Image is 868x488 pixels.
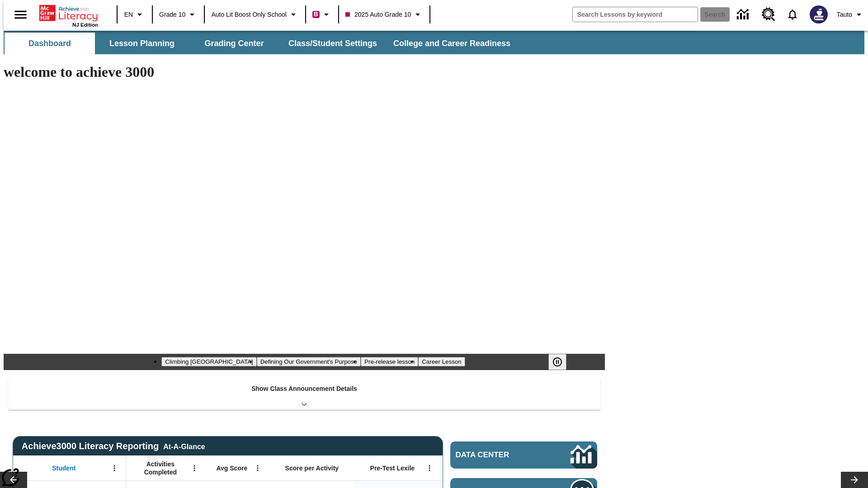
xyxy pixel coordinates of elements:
[361,357,418,366] button: Slide 3 Pre-release lesson
[156,6,201,23] button: Grade: Grade 10, Select a grade
[216,464,247,472] span: Avg Score
[211,10,287,19] span: Auto Lit Boost only School
[781,3,804,26] a: Notifications
[418,357,465,366] button: Slide 4 Career Lesson
[39,4,98,22] a: Home
[8,379,600,410] div: Show Class Announcement Details
[52,464,75,472] span: Student
[370,464,415,472] span: Pre-Test Lexile
[281,33,384,54] button: Class/Student Settings
[731,2,756,27] a: Data Center
[97,33,187,54] button: Lesson Planning
[22,441,205,451] span: Achieve3000 Literacy Reporting
[4,64,605,80] h1: welcome to achieve 3000
[345,10,411,19] span: 2025 Auto Grade 10
[309,6,335,23] button: Boost Class color is violet red. Change class color
[285,464,339,472] span: Score per Activity
[4,33,519,54] div: SubNavbar
[456,450,540,460] span: Data Center
[386,33,518,54] button: College and Career Readiness
[257,357,361,366] button: Slide 2 Defining Our Government's Purpose
[161,357,256,366] button: Slide 1 Climbing Mount Tai
[833,6,868,23] button: Profile/Settings
[548,354,576,370] div: Pause
[251,461,264,475] button: Open Menu
[120,6,149,23] button: Language: EN, Select a language
[5,33,95,54] button: Dashboard
[573,7,698,22] input: search field
[7,1,34,28] button: Open side menu
[159,10,185,19] span: Grade 10
[72,22,98,28] span: NJ Edition
[4,31,864,54] div: SubNavbar
[548,354,566,370] button: Pause
[756,2,781,27] a: Resource Center, Will open in new tab
[804,3,833,26] button: Select a new avatar
[108,461,121,475] button: Open Menu
[450,441,597,469] a: Data Center
[810,5,828,23] img: Avatar
[131,460,190,476] span: Activities Completed
[39,3,98,28] div: Home
[251,384,357,394] p: Show Class Announcement Details
[837,10,852,19] span: Tauto
[342,6,427,23] button: Class: 2025 Auto Grade 10, Select your class
[423,461,436,475] button: Open Menu
[208,6,302,23] button: School: Auto Lit Boost only School, Select your school
[314,9,318,20] span: B
[841,472,868,488] button: Lesson carousel, Next
[124,10,133,19] span: EN
[188,461,201,475] button: Open Menu
[189,33,279,54] button: Grading Center
[163,441,205,451] div: At-A-Glance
